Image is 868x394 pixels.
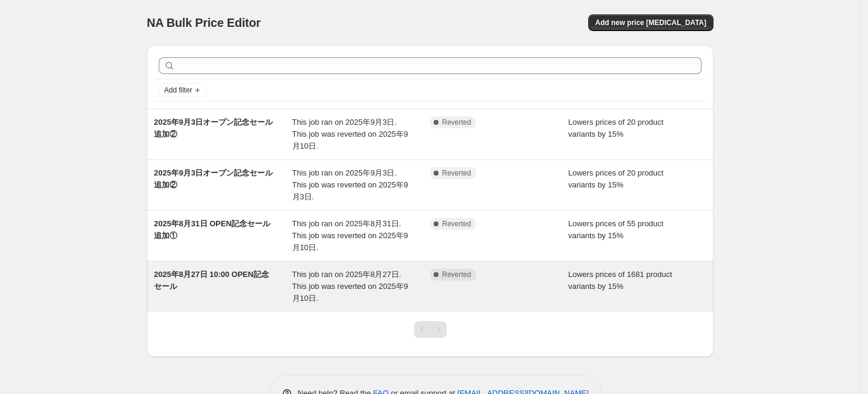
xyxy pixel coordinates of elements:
[569,219,664,240] span: Lowers prices of 55 product variants by 15%
[154,270,269,291] span: 2025年8月27日 10:00 OPEN記念セール
[154,219,270,240] span: 2025年8月31日 OPEN記念セール追加①
[588,14,713,31] button: Add new price [MEDICAL_DATA]
[442,168,471,178] span: Reverted
[292,219,408,252] span: This job ran on 2025年8月31日. This job was reverted on 2025年9月10日.
[569,270,672,291] span: Lowers prices of 1681 product variants by 15%
[442,118,471,127] span: Reverted
[292,118,408,150] span: This job ran on 2025年9月3日. This job was reverted on 2025年9月10日.
[414,321,447,338] nav: Pagination
[595,18,706,27] span: Add new price [MEDICAL_DATA]
[147,16,261,29] span: NA Bulk Price Editor
[154,118,273,138] span: 2025年9月3日オープン記念セール追加②
[569,118,664,138] span: Lowers prices of 20 product variants by 15%
[164,85,192,95] span: Add filter
[292,270,408,303] span: This job ran on 2025年8月27日. This job was reverted on 2025年9月10日.
[292,168,408,201] span: This job ran on 2025年9月3日. This job was reverted on 2025年9月3日.
[154,168,273,189] span: 2025年9月3日オープン記念セール追加②
[569,168,664,189] span: Lowers prices of 20 product variants by 15%
[442,219,471,229] span: Reverted
[442,270,471,279] span: Reverted
[159,83,206,97] button: Add filter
